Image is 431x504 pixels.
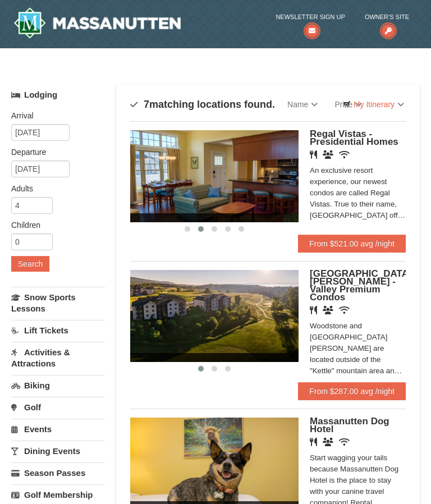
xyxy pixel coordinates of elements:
[310,320,406,377] div: Woodstone and [GEOGRAPHIC_DATA][PERSON_NAME] are located outside of the "Kettle" mountain area an...
[336,96,411,113] a: My Itinerary
[11,342,105,374] a: Activities & Attractions
[279,93,326,116] a: Name
[11,397,105,418] a: Golf
[365,11,409,34] a: Owner's Site
[339,306,350,314] i: Wireless Internet (free)
[323,306,333,314] i: Banquet Facilities
[339,150,350,159] i: Wireless Internet (free)
[310,150,317,159] i: Restaurant
[276,11,345,22] span: Newsletter Sign Up
[310,268,412,303] span: [GEOGRAPHIC_DATA][PERSON_NAME] - Valley Premium Condos
[11,462,105,483] a: Season Passes
[13,7,181,39] img: Massanutten Resort Logo
[11,183,97,194] label: Adults
[11,146,97,158] label: Departure
[11,375,105,396] a: Biking
[310,306,317,314] i: Restaurant
[310,416,389,434] span: Massanutten Dog Hotel
[365,11,409,22] span: Owner's Site
[11,256,49,272] button: Search
[323,150,333,159] i: Banquet Facilities
[11,287,105,319] a: Snow Sports Lessons
[326,93,370,116] a: Price
[298,235,406,253] a: From $521.00 avg /night
[130,99,275,110] h4: matching locations found.
[323,438,333,446] i: Banquet Facilities
[339,438,350,446] i: Wireless Internet (free)
[11,441,105,461] a: Dining Events
[11,419,105,439] a: Events
[11,219,97,231] label: Children
[11,85,105,105] a: Lodging
[310,438,317,446] i: Restaurant
[144,99,149,110] span: 7
[276,11,345,34] a: Newsletter Sign Up
[11,110,97,121] label: Arrival
[11,320,105,341] a: Lift Tickets
[13,7,181,39] a: Massanutten Resort
[310,165,406,221] div: An exclusive resort experience, our newest condos are called Regal Vistas. True to their name, [G...
[310,129,398,147] span: Regal Vistas - Presidential Homes
[298,382,406,400] a: From $287.00 avg /night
